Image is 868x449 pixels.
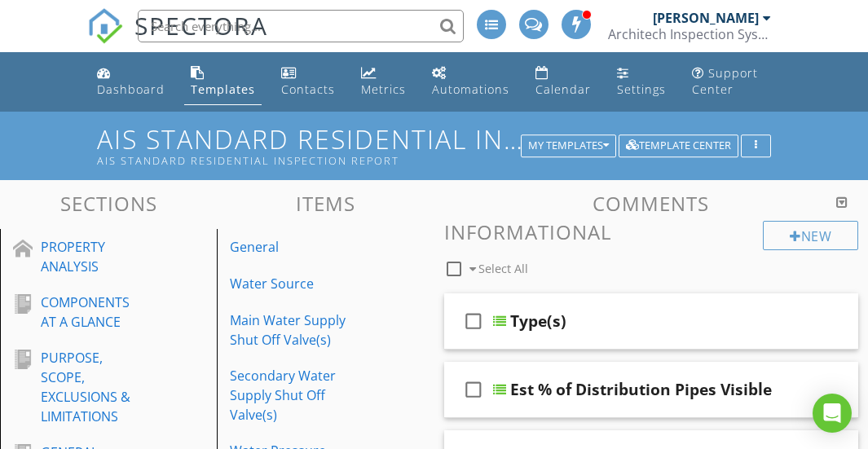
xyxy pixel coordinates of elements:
div: Template Center [626,140,731,152]
div: Contacts [281,81,335,97]
div: Architech Inspection Systems, Inc [608,26,771,42]
div: Metrics [361,81,406,97]
span: Select All [478,261,528,276]
div: Main Water Supply Shut Off Valve(s) [230,310,364,350]
div: Calendar [535,81,591,97]
i: check_box_outline_blank [460,370,487,409]
div: Support Center [692,65,758,97]
div: Open Intercom Messenger [813,394,852,433]
div: PURPOSE, SCOPE, EXCLUSIONS & LIMITATIONS [41,348,139,426]
div: [PERSON_NAME] [653,10,759,26]
div: New [763,221,858,250]
div: Templates [191,81,255,97]
div: General [230,237,364,257]
div: Automations [432,81,509,97]
h3: Comments [444,192,859,214]
input: Search everything... [138,10,464,42]
div: Type(s) [510,311,566,331]
div: COMPONENTS AT A GLANCE [41,293,139,332]
h3: Items [217,192,434,214]
a: Dashboard [90,59,171,105]
div: Secondary Water Supply Shut Off Valve(s) [230,366,364,425]
button: My Templates [521,134,616,157]
h1: AIS Standard Residential Inspection [97,125,770,166]
a: Settings [610,59,672,105]
a: Automations (Advanced) [425,59,516,105]
img: The Best Home Inspection Software - Spectora [87,8,123,44]
div: Settings [617,81,666,97]
div: Water Source [230,274,364,293]
button: Template Center [619,134,738,157]
i: check_box_outline_blank [460,302,487,341]
a: Templates [184,59,262,105]
h3: Informational [444,221,859,243]
a: Contacts [275,59,341,105]
a: Metrics [355,59,412,105]
div: AIS Standard Residential Inspection Report [97,154,526,167]
div: Dashboard [97,81,165,97]
div: PROPERTY ANALYSIS [41,237,139,276]
a: Template Center [619,137,738,152]
div: Est % of Distribution Pipes Visible [510,380,772,399]
a: Calendar [529,59,597,105]
a: SPECTORA [87,22,268,56]
div: My Templates [528,140,609,152]
a: Support Center [685,59,778,105]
